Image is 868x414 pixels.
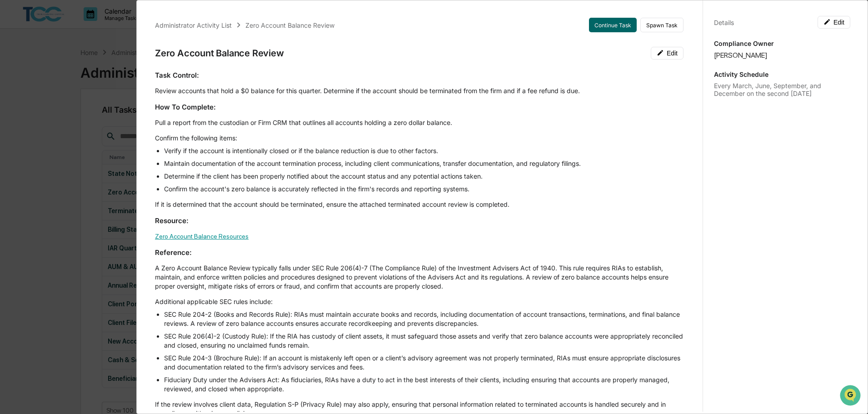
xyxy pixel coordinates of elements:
button: Edit [818,16,850,29]
div: 🖐️ [9,115,16,123]
div: Every March, June, September, and December on the second [DATE] [714,82,850,97]
img: 1746055101610-c473b297-6a78-478c-a979-82029cc54cd1 [9,70,25,86]
button: Edit [651,47,683,60]
p: How can we help? [9,19,165,34]
iframe: Open customer support [839,384,863,409]
div: Zero Account Balance Review [155,48,284,59]
p: Pull a report from the custodian or Firm CRM that outlines all accounts holding a zero dollar bal... [155,118,683,127]
li: Maintain documentation of the account termination process, including client communications, trans... [164,159,683,168]
strong: Reference: [155,248,192,257]
div: Administrator Activity List [155,21,232,29]
li: Fiduciary Duty under the Advisers Act: As fiduciaries, RIAs have a duty to act in the best intere... [164,375,683,394]
p: Activity Schedule [714,70,850,78]
div: 🗄️ [66,115,73,123]
p: Review accounts that hold a $0 balance for this quarter. Determine if the account should be termi... [155,86,683,95]
p: Additional applicable SEC rules include: [155,297,683,306]
p: If it is determined that the account should be terminated, ensure the attached terminated account... [155,200,683,209]
li: SEC Rule 206(4)-2 (Custody Rule): If the RIA has custody of client assets, it must safeguard thos... [164,332,683,350]
li: Verify if the account is intentionally closed or if the balance reduction is due to other factors. [164,146,683,155]
button: Continue Task [589,18,637,32]
span: Preclearance [18,115,59,124]
div: 🔎 [9,133,16,140]
button: Start new chat [155,72,165,83]
li: SEC Rule 204-3 (Brochure Rule): If an account is mistakenly left open or a client’s advisory agre... [164,354,683,372]
a: 🖐️Preclearance [5,111,62,127]
li: Determine if the client has been properly notified about the account status and any potential act... [164,172,683,181]
a: 🗄️Attestations [62,111,116,127]
p: A Zero Account Balance Review typically falls under SEC Rule 206(4)-7 (The Compliance Rule) of th... [155,264,683,291]
button: Spawn Task [640,18,683,32]
strong: Task Control: [155,71,199,80]
a: Powered byPylon [64,154,110,161]
span: Pylon [90,154,110,161]
strong: Resource: [155,216,189,225]
p: Confirm the following items: [155,134,683,143]
span: Data Lookup [18,132,57,141]
li: SEC Rule 204-2 (Books and Records Rule): RIAs must maintain accurate books and records, including... [164,310,683,328]
span: Attestations [75,115,113,124]
div: Details [714,19,734,26]
div: [PERSON_NAME] [714,51,850,60]
strong: How To Complete: [155,103,216,111]
div: We're available if you need us! [31,79,115,86]
p: Compliance Owner [714,40,850,47]
li: Confirm the account's zero balance is accurately reflected in the firm's records and reporting sy... [164,185,683,194]
div: Start new chat [31,70,149,79]
a: Zero Account Balance Resources [155,233,249,240]
a: 🔎Data Lookup [5,128,61,145]
div: Zero Account Balance Review [245,21,334,29]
